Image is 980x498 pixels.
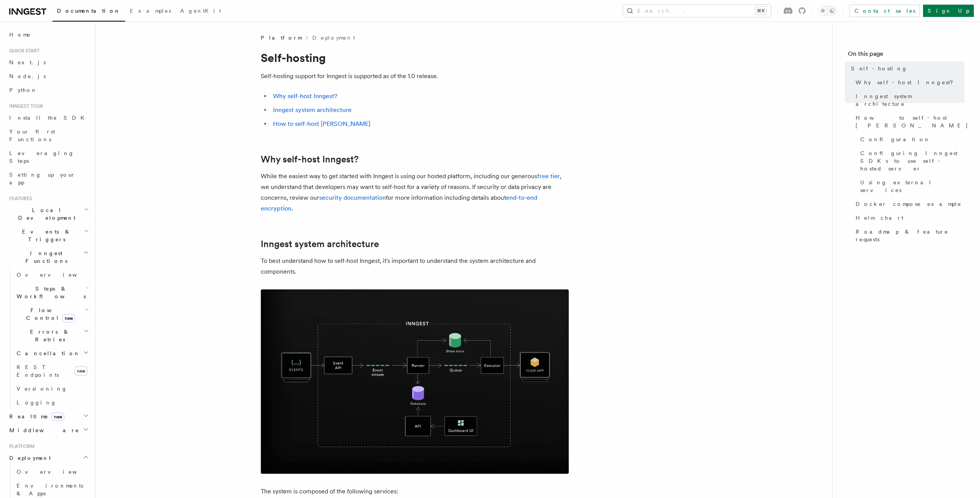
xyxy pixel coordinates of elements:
[261,256,569,277] p: To best understand how to self-host Inngest, it's important to understand the system architecture...
[756,7,766,15] kbd: ⌘K
[17,399,57,406] span: Logging
[6,48,40,54] span: Quick start
[9,129,55,142] span: Your first Functions
[9,87,37,93] span: Python
[6,426,79,434] span: Middleware
[6,423,90,437] button: Middleware
[261,71,569,82] p: Self-hosting support for Inngest is supported as of the 1.0 release.
[848,49,965,62] h4: On this page
[853,75,965,89] a: Why self-host Inngest?
[13,306,85,322] span: Flow Control
[818,6,837,15] button: Toggle dark mode
[853,197,965,211] a: Docker compose example
[6,83,90,97] a: Python
[6,203,90,225] button: Local Development
[125,2,176,21] a: Examples
[130,8,171,14] span: Examples
[6,103,43,109] span: Inngest tour
[6,409,90,423] button: Realtimenew
[52,413,64,421] span: new
[6,206,84,222] span: Local Development
[6,225,90,246] button: Events & Triggers
[6,111,90,125] a: Install the SDK
[261,239,379,249] a: Inngest system architecture
[9,31,31,38] span: Home
[9,115,89,121] span: Install the SDK
[52,2,125,22] a: Documentation
[853,225,965,246] a: Roadmap & feature requests
[9,59,46,65] span: Next.js
[17,364,59,378] span: REST Endpoints
[261,51,569,65] h1: Self-hosting
[6,443,35,450] span: Platform
[856,214,903,222] span: Helm chart
[13,285,86,300] span: Steps & Workflows
[6,268,90,409] div: Inngest Functions
[6,125,90,146] a: Your first Functions
[6,55,90,69] a: Next.js
[261,486,569,497] p: The system is composed of the following services:
[62,314,75,323] span: new
[857,175,965,197] a: Using external services
[13,268,90,282] a: Overview
[6,28,90,42] a: Home
[848,62,965,75] a: Self-hosting
[857,132,965,146] a: Configuration
[273,92,337,100] a: Why self-host Inngest?
[13,465,90,479] a: Overview
[176,2,226,21] a: AgentKit
[13,360,90,382] a: REST Endpointsnew
[13,396,90,409] a: Logging
[13,328,84,343] span: Errors & Retries
[6,451,90,465] button: Deployment
[319,194,386,201] a: security documentation
[13,303,90,325] button: Flow Controlnew
[261,171,569,214] p: While the easiest way to get started with Inngest is using our hosted platform, including our gen...
[853,89,965,111] a: Inngest system architecture
[17,483,83,496] span: Environments & Apps
[6,196,32,202] span: Features
[6,69,90,83] a: Node.js
[856,200,962,208] span: Docker compose example
[857,146,965,175] a: Configuring Inngest SDKs to use self-hosted server
[6,413,64,420] span: Realtime
[6,228,84,243] span: Events & Triggers
[537,172,560,180] a: free tier
[13,282,90,303] button: Steps & Workflows
[13,325,90,346] button: Errors & Retries
[860,135,930,143] span: Configuration
[851,65,908,72] span: Self-hosting
[623,5,771,17] button: Search...⌘K
[6,454,51,462] span: Deployment
[273,106,352,114] a: Inngest system architecture
[13,382,90,396] a: Versioning
[856,228,965,243] span: Roadmap & feature requests
[6,146,90,168] a: Leveraging Steps
[261,34,302,42] span: Platform
[17,469,96,475] span: Overview
[9,172,75,185] span: Setting up your app
[6,246,90,268] button: Inngest Functions
[849,5,920,17] a: Contact sales
[856,79,958,86] span: Why self-host Inngest?
[9,73,46,79] span: Node.js
[9,150,74,164] span: Leveraging Steps
[17,272,96,278] span: Overview
[312,34,355,42] a: Deployment
[853,111,965,132] a: How to self-host [PERSON_NAME]
[13,349,80,357] span: Cancellation
[13,346,90,360] button: Cancellation
[856,92,965,108] span: Inngest system architecture
[860,149,965,172] span: Configuring Inngest SDKs to use self-hosted server
[856,114,968,129] span: How to self-host [PERSON_NAME]
[273,120,370,127] a: How to self-host [PERSON_NAME]
[923,5,974,17] a: Sign Up
[860,179,965,194] span: Using external services
[6,249,83,265] span: Inngest Functions
[17,386,67,392] span: Versioning
[853,211,965,225] a: Helm chart
[57,8,121,14] span: Documentation
[180,8,221,14] span: AgentKit
[261,154,358,165] a: Why self-host Inngest?
[261,289,569,474] img: Inngest system architecture diagram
